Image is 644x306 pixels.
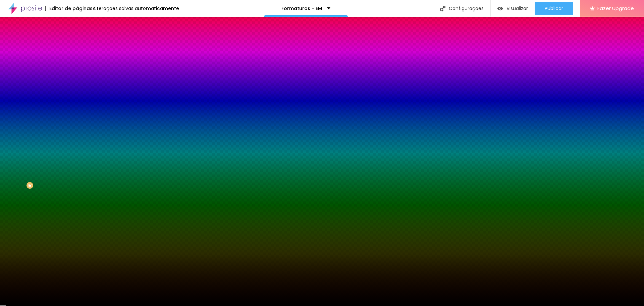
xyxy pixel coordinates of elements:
[491,2,535,15] button: Visualizar
[93,6,179,11] div: Alterações salvas automaticamente
[440,6,445,11] img: Icone
[545,6,563,11] span: Publicar
[497,6,503,11] img: view-1.svg
[45,6,93,11] div: Editor de páginas
[597,5,634,11] span: Fazer Upgrade
[506,6,528,11] span: Visualizar
[281,6,322,11] p: Formaturas - EM
[535,2,573,15] button: Publicar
